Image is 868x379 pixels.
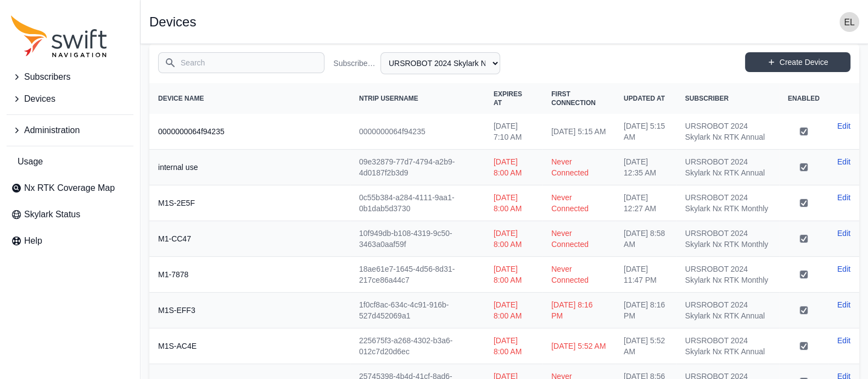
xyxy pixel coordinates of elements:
span: Help [24,234,42,248]
th: Enabled [779,83,828,114]
td: [DATE] 8:00 AM [485,257,542,293]
a: Nx RTK Coverage Map [7,177,133,199]
td: 0000000064f94235 [350,114,485,150]
span: Skylark Status [24,208,80,221]
td: Never Connected [542,185,615,221]
a: Help [7,230,133,252]
a: Create Device [745,52,850,72]
th: M1-7878 [149,257,350,293]
th: Device Name [149,83,350,114]
td: 1f0cf8ac-634c-4c91-916b-527d452069a1 [350,293,485,328]
th: M1-CC47 [149,221,350,257]
td: URSROBOT 2024 Skylark Nx RTK Monthly [676,221,779,257]
img: user photo [839,12,859,32]
td: Never Connected [542,257,615,293]
td: 18ae61e7-1645-4d56-8d31-217ce86a44c7 [350,257,485,293]
td: [DATE] 5:52 AM [542,328,615,364]
td: [DATE] 8:00 AM [485,150,542,185]
a: Skylark Status [7,204,133,226]
td: [DATE] 8:16 PM [542,293,615,328]
th: 0000000064f94235 [149,114,350,150]
td: 0c55b384-a284-4111-9aa1-0b1dab5d3730 [350,185,485,221]
th: M1S-EFF3 [149,293,350,328]
th: internal use [149,150,350,185]
td: [DATE] 8:00 AM [485,328,542,364]
span: Nx RTK Coverage Map [24,182,115,195]
td: 09e32879-77d7-4794-a2b9-4d0187f2b3d9 [350,150,485,185]
span: Updated At [624,95,665,102]
a: Edit [837,299,850,310]
input: Search [158,52,324,73]
td: URSROBOT 2024 Skylark Nx RTK Monthly [676,185,779,221]
h1: Devices [149,15,196,29]
td: 225675f3-a268-4302-b3a6-012c7d20d6ec [350,328,485,364]
td: Never Connected [542,221,615,257]
select: Subscriber [380,52,500,74]
td: [DATE] 5:52 AM [615,328,676,364]
td: [DATE] 8:00 AM [485,221,542,257]
span: Usage [18,155,43,168]
td: URSROBOT 2024 Skylark Nx RTK Annual [676,150,779,185]
a: Edit [837,120,850,131]
a: Edit [837,263,850,274]
td: [DATE] 12:27 AM [615,185,676,221]
td: Never Connected [542,150,615,185]
td: [DATE] 7:10 AM [485,114,542,150]
span: Subscribers [24,70,70,84]
button: Subscribers [7,66,133,88]
span: Expires At [494,90,522,107]
a: Usage [7,151,133,173]
td: [DATE] 5:15 AM [542,114,615,150]
td: [DATE] 8:58 AM [615,221,676,257]
td: [DATE] 5:15 AM [615,114,676,150]
span: Administration [24,124,80,137]
a: Edit [837,156,850,167]
a: Edit [837,228,850,239]
td: [DATE] 11:47 PM [615,257,676,293]
td: URSROBOT 2024 Skylark Nx RTK Annual [676,328,779,364]
td: [DATE] 8:00 AM [485,185,542,221]
th: Subscriber [676,83,779,114]
td: URSROBOT 2024 Skylark Nx RTK Annual [676,114,779,150]
label: Subscriber Name [333,58,376,69]
span: Devices [24,92,55,106]
th: M1S-2E5F [149,185,350,221]
a: Edit [837,192,850,203]
td: [DATE] 12:35 AM [615,150,676,185]
td: [DATE] 8:00 AM [485,293,542,328]
th: NTRIP Username [350,83,485,114]
a: Edit [837,335,850,346]
span: First Connection [551,90,596,107]
td: URSROBOT 2024 Skylark Nx RTK Annual [676,293,779,328]
button: Devices [7,88,133,110]
td: 10f949db-b108-4319-9c50-3463a0aaf59f [350,221,485,257]
td: [DATE] 8:16 PM [615,293,676,328]
td: URSROBOT 2024 Skylark Nx RTK Monthly [676,257,779,293]
th: M1S-AC4E [149,328,350,364]
button: Administration [7,119,133,141]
